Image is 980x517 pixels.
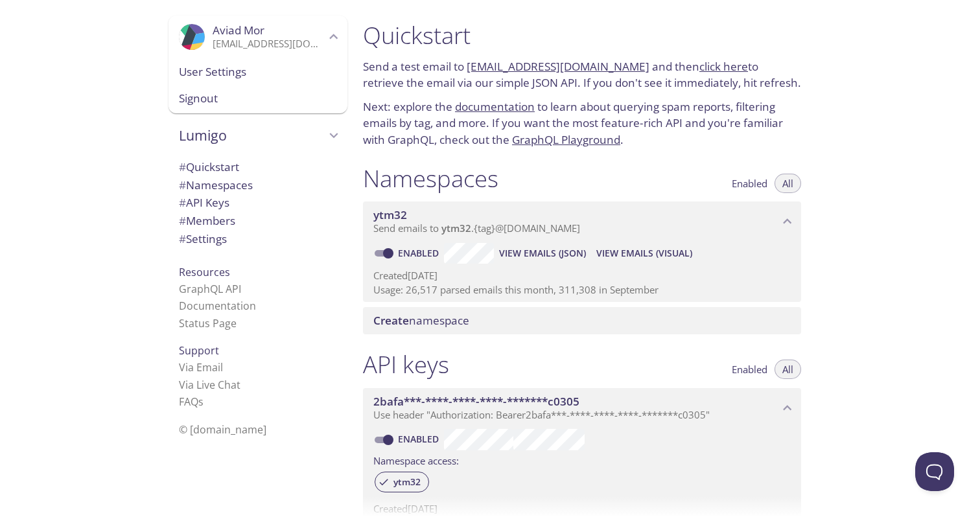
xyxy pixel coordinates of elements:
[455,99,535,114] a: documentation
[169,212,347,230] div: Members
[169,16,347,58] div: Aviad Mor
[373,283,791,297] p: Usage: 26,517 parsed emails this month, 311,308 in September
[169,119,347,152] div: Lumigo
[724,174,775,193] button: Enabled
[373,313,469,328] span: namespace
[198,395,204,409] span: s
[467,59,649,74] a: [EMAIL_ADDRESS][DOMAIN_NAME]
[373,450,459,469] label: Namespace access:
[396,433,444,445] a: Enabled
[512,132,620,147] a: GraphQL Playground
[775,174,801,193] button: All
[169,230,347,248] div: Team Settings
[363,307,801,334] div: Create namespace
[179,231,227,246] span: Settings
[363,58,801,91] p: Send a test email to and then to retrieve the email via our simple JSON API. If you don't see it ...
[494,243,591,264] button: View Emails (JSON)
[179,282,241,296] a: GraphQL API
[169,85,347,113] div: Signout
[699,59,748,74] a: click here
[179,213,235,228] span: Members
[373,222,580,235] span: Send emails to . {tag} @[DOMAIN_NAME]
[179,343,219,358] span: Support
[396,247,444,259] a: Enabled
[179,299,256,313] a: Documentation
[179,360,223,374] a: Via Email
[179,159,239,174] span: Quickstart
[179,265,230,279] span: Resources
[179,316,237,330] a: Status Page
[775,360,801,379] button: All
[363,21,801,50] h1: Quickstart
[179,213,186,228] span: #
[169,176,347,194] div: Namespaces
[179,195,186,210] span: #
[179,231,186,246] span: #
[363,201,801,242] div: ytm32 namespace
[179,63,337,80] span: User Settings
[169,58,347,86] div: User Settings
[179,159,186,174] span: #
[363,164,498,193] h1: Namespaces
[373,269,791,282] p: Created [DATE]
[441,222,471,235] span: ytm32
[179,178,253,192] span: Namespaces
[363,350,449,379] h1: API keys
[169,158,347,176] div: Quickstart
[169,194,347,212] div: API Keys
[179,378,240,392] a: Via Live Chat
[179,90,337,107] span: Signout
[179,195,229,210] span: API Keys
[375,472,429,492] div: ytm32
[596,246,692,261] span: View Emails (Visual)
[373,207,407,222] span: ytm32
[213,38,325,51] p: [EMAIL_ADDRESS][DOMAIN_NAME]
[591,243,697,264] button: View Emails (Visual)
[179,126,325,144] span: Lumigo
[499,246,586,261] span: View Emails (JSON)
[386,476,428,488] span: ytm32
[213,23,264,38] span: Aviad Mor
[373,313,409,328] span: Create
[915,452,954,491] iframe: Help Scout Beacon - Open
[363,98,801,148] p: Next: explore the to learn about querying spam reports, filtering emails by tag, and more. If you...
[179,178,186,192] span: #
[179,422,266,437] span: © [DOMAIN_NAME]
[179,395,204,409] a: FAQ
[724,360,775,379] button: Enabled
